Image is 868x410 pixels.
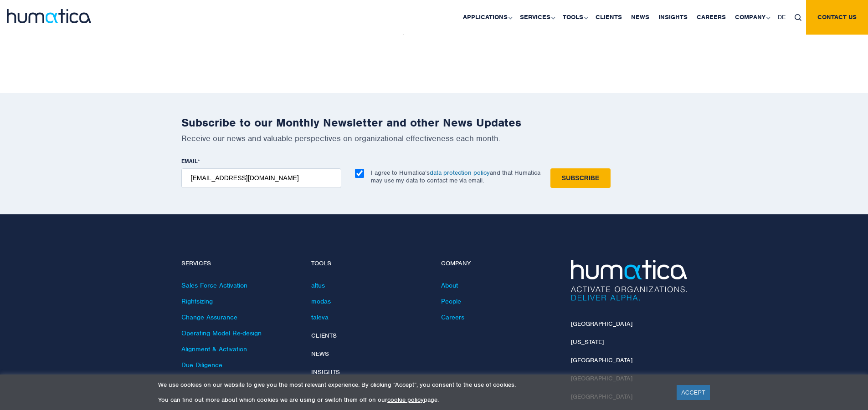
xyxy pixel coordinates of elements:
[311,350,329,358] a: News
[778,13,786,21] span: DE
[355,169,364,178] input: I agree to Humatica’sdata protection policyand that Humatica may use my data to contact me via em...
[311,368,340,376] a: Insights
[181,313,237,321] a: Change Assurance
[311,260,427,268] h4: Tools
[571,320,632,328] a: [GEOGRAPHIC_DATA]
[181,329,262,337] a: Operating Model Re-design
[181,297,213,305] a: Rightsizing
[571,356,632,364] a: [GEOGRAPHIC_DATA]
[181,345,247,353] a: Alignment & Activation
[158,381,665,389] p: We use cookies on our website to give you the most relevant experience. By clicking “Accept”, you...
[181,260,298,268] h4: Services
[181,116,687,130] h2: Subscribe to our Monthly Newsletter and other News Updates
[181,361,222,369] a: Due Diligence
[387,396,424,404] a: cookie policy
[181,157,198,165] span: EMAIL
[311,313,329,321] a: taleva
[181,168,341,188] input: name@company.com
[441,297,461,305] a: People
[441,313,464,321] a: Careers
[677,385,710,400] a: ACCEPT
[571,338,604,346] a: [US_STATE]
[571,260,687,301] img: Humatica
[158,396,665,404] p: You can find out more about which cookies we are using or switch them off on our page.
[441,260,557,268] h4: Company
[181,281,247,289] a: Sales Force Activation
[371,169,540,184] p: I agree to Humatica’s and that Humatica may use my data to contact me via email.
[441,281,458,289] a: About
[550,168,611,188] input: Subscribe
[181,133,687,143] p: Receive our news and valuable perspectives on organizational effectiveness each month.
[311,332,337,339] a: Clients
[7,9,91,23] img: logo
[311,297,331,305] a: modas
[311,281,325,289] a: altus
[795,14,801,21] img: search_icon
[430,169,490,177] a: data protection policy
